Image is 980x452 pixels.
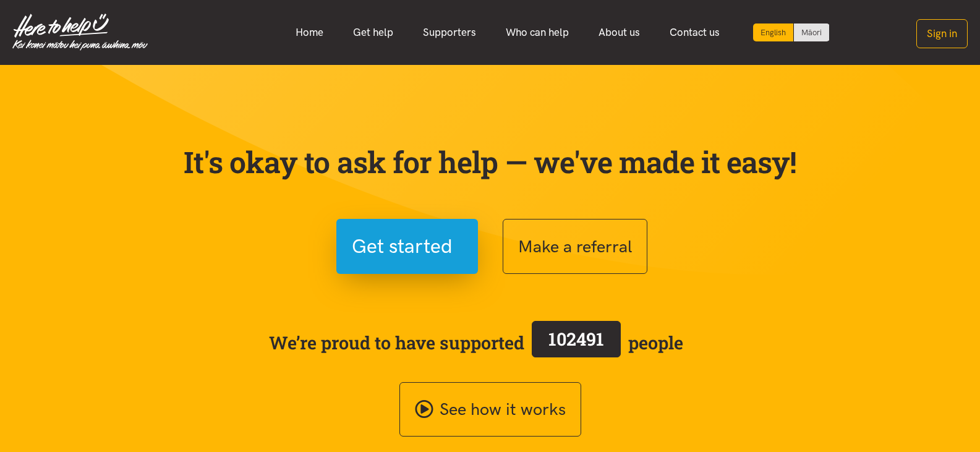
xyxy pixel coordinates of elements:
button: Sign in [916,19,968,48]
a: Contact us [655,19,735,46]
a: See how it works [399,382,581,437]
div: Current language [753,23,794,41]
p: It's okay to ask for help — we've made it easy! [181,144,799,180]
a: Get help [338,19,408,46]
span: We’re proud to have supported people [269,318,683,367]
img: Home [12,14,148,51]
button: Make a referral [503,219,647,274]
a: 102491 [524,318,628,367]
a: Supporters [408,19,491,46]
div: Language toggle [753,23,830,41]
a: Home [281,19,338,46]
button: Get started [336,219,478,274]
span: Get started [352,231,453,262]
span: 102491 [548,327,604,351]
a: About us [584,19,655,46]
a: Who can help [491,19,584,46]
a: Switch to Te Reo Māori [794,23,829,41]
